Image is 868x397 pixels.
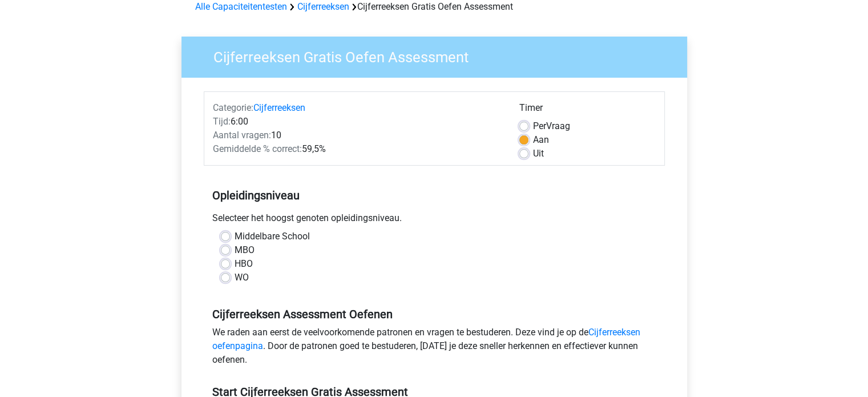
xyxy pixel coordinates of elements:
[213,102,253,113] span: Categorie:
[235,243,255,257] label: MBO
[533,119,570,133] label: Vraag
[204,142,511,156] div: 59,5%
[297,1,349,12] a: Cijferreeksen
[533,133,549,147] label: Aan
[235,230,310,243] label: Middelbare School
[235,271,249,284] label: WO
[253,102,305,113] a: Cijferreeksen
[213,116,231,127] span: Tijd:
[212,307,656,321] h5: Cijferreeksen Assessment Oefenen
[200,44,679,66] h3: Cijferreeksen Gratis Oefen Assessment
[212,184,656,207] h5: Opleidingsniveau
[195,1,287,12] a: Alle Capaciteitentesten
[235,257,253,271] label: HBO
[533,147,544,161] label: Uit
[533,121,546,131] span: Per
[213,130,271,141] span: Aantal vragen:
[519,101,656,119] div: Timer
[204,326,665,371] div: We raden aan eerst de veelvoorkomende patronen en vragen te bestuderen. Deze vind je op de . Door...
[204,211,665,230] div: Selecteer het hoogst genoten opleidingsniveau.
[204,129,511,142] div: 10
[204,115,511,129] div: 6:00
[213,143,302,154] span: Gemiddelde % correct:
